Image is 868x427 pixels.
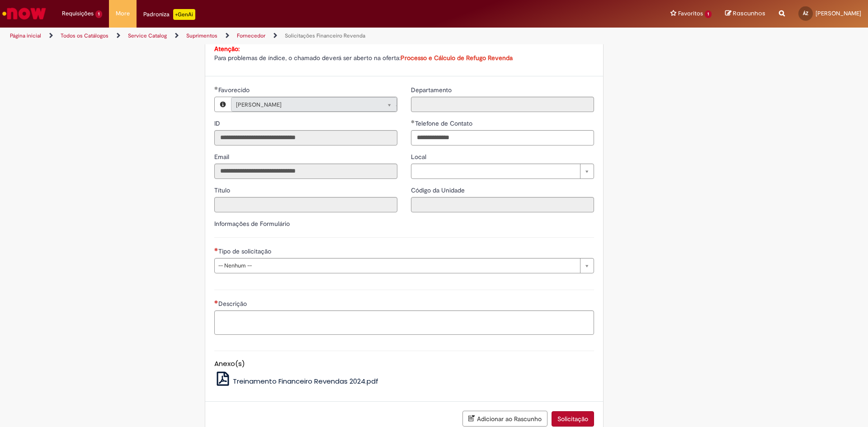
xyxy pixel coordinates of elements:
[214,164,397,179] input: Email
[214,153,231,161] span: Somente leitura - Email
[705,10,712,18] span: 1
[214,45,240,53] strong: Atenção:
[214,85,251,94] label: Somente leitura - Necessários - Favorecido
[231,97,397,112] a: [PERSON_NAME]Limpar campo Favorecido
[214,119,222,128] label: Somente leitura - ID
[401,54,513,62] a: Processo e Cálculo de Refugo Revenda
[214,186,232,194] span: Somente leitura - Título
[186,32,217,39] a: Suprimentos
[411,197,594,212] input: Código da Unidade
[7,28,572,44] ul: Trilhas de página
[803,10,808,16] span: ÁZ
[237,32,265,39] a: Fornecedor
[411,186,467,194] span: Somente leitura - Código da Unidade
[128,32,167,39] a: Service Catalog
[61,32,108,39] a: Todos os Catálogos
[214,86,218,90] span: Obrigatório Preenchido
[552,411,594,427] button: Solicitação
[733,9,765,18] span: Rascunhos
[411,85,453,94] label: Somente leitura - Departamento
[411,120,415,123] span: Obrigatório Preenchido
[116,9,130,18] span: More
[411,164,594,179] a: Limpar campo Local
[462,411,547,427] button: Adicionar ao Rascunho
[10,32,41,39] a: Página inicial
[214,197,397,212] input: Título
[218,300,249,308] span: Descrição
[214,248,218,251] span: Necessários
[816,9,861,17] span: [PERSON_NAME]
[725,9,765,18] a: Rascunhos
[218,247,273,255] span: Tipo de solicitação
[214,220,290,228] label: Informações de Formulário
[678,9,703,18] span: Favoritos
[214,152,231,161] label: Somente leitura - Email
[411,86,453,94] span: Somente leitura - Departamento
[411,153,428,161] span: Local
[143,9,195,20] div: Padroniza
[214,300,218,304] span: Necessários
[214,376,379,386] a: Treinamento Financeiro Revendas 2024.pdf
[218,86,251,94] span: Necessários - Favorecido
[214,119,222,127] span: Somente leitura - ID
[214,310,594,335] textarea: Descrição
[285,32,365,39] a: Solicitações Financeiro Revenda
[236,98,374,112] span: [PERSON_NAME]
[95,10,102,18] span: 1
[233,376,378,386] span: Treinamento Financeiro Revendas 2024.pdf
[173,9,195,20] p: +GenAi
[215,97,231,112] button: Favorecido, Visualizar este registro Ághata Zenker
[411,186,467,195] label: Somente leitura - Código da Unidade
[218,258,576,273] span: -- Nenhum --
[214,186,232,195] label: Somente leitura - Título
[214,130,397,145] input: ID
[214,44,594,62] p: Para problemas de índice, o chamado deverá ser aberto na oferta:
[214,360,594,368] h5: Anexo(s)
[411,97,594,112] input: Departamento
[415,119,474,127] span: Telefone de Contato
[62,9,94,18] span: Requisições
[1,5,47,23] img: ServiceNow
[411,130,594,145] input: Telefone de Contato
